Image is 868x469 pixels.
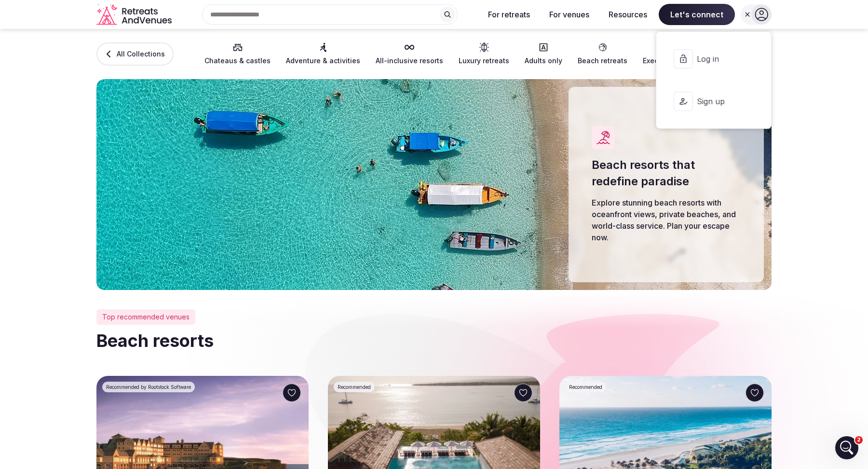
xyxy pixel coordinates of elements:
[96,4,174,26] svg: Retreats and Venues company logo
[376,56,443,66] span: All-inclusive resorts
[204,42,271,66] a: Chateaus & castles
[334,382,375,392] div: Recommended
[204,56,271,66] span: Chateaus & castles
[643,56,704,66] span: Executive retreats
[96,79,772,290] img: Beach resorts
[664,40,763,78] button: Log in
[659,4,735,25] span: Let's connect
[106,384,191,390] span: Recommended by Rootstock Software
[578,42,627,66] a: Beach retreats
[855,436,863,444] span: 2
[592,197,741,243] p: Explore stunning beach resorts with oceanfront views, private beaches, and world-class service. P...
[96,309,195,325] div: Top recommended venues
[592,157,741,189] h1: Beach resorts that redefine paradise
[96,4,174,26] a: Visit the homepage
[601,4,655,25] button: Resources
[569,384,602,390] span: Recommended
[565,382,606,392] div: Recommended
[542,4,597,25] button: For venues
[338,384,371,390] span: Recommended
[697,54,743,64] span: Log in
[96,42,174,66] a: All Collections
[459,42,509,66] a: Luxury retreats
[96,329,772,353] h2: Beach resorts
[459,56,509,66] span: Luxury retreats
[286,56,360,66] span: Adventure & activities
[525,56,562,66] span: Adults only
[117,49,165,59] span: All Collections
[102,382,195,392] div: Recommended by Rootstock Software
[376,42,443,66] a: All-inclusive resorts
[578,56,627,66] span: Beach retreats
[697,96,743,107] span: Sign up
[480,4,538,25] button: For retreats
[835,436,858,459] iframe: Intercom live chat
[643,42,704,66] a: Executive retreats
[664,82,763,121] button: Sign up
[525,42,562,66] a: Adults only
[286,42,360,66] a: Adventure & activities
